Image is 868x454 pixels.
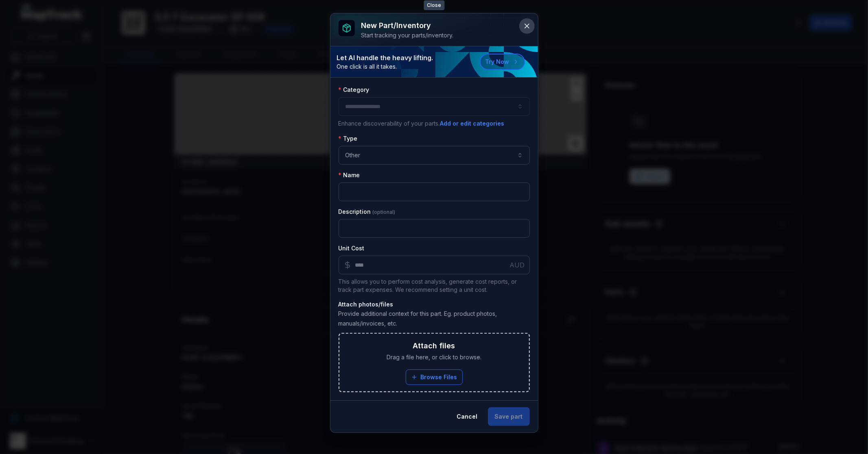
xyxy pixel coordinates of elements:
[339,171,360,179] label: Name
[339,256,530,274] input: :rgm:-form-item-label
[480,54,525,70] button: Try Now
[406,369,463,385] button: Browse Files
[339,278,530,294] p: This allows you to perform cost analysis, generate cost reports, or track part expenses. We recom...
[339,310,497,327] span: Provide additional context for this part. Eg. product photos, manuals/invoices, etc.
[440,119,505,128] button: Add or edit categories
[339,208,396,216] label: Description
[339,182,530,201] input: :rgk:-form-item-label
[424,0,444,10] span: Close
[339,119,530,128] p: Enhance discoverability of your parts.
[361,31,454,39] div: Start tracking your parts/inventory.
[413,340,455,352] h3: Attach files
[337,63,433,71] span: One click is all it takes.
[339,146,530,165] button: Other
[450,407,485,426] button: Cancel
[337,53,433,63] strong: Let AI handle the heavy lifting.
[387,353,481,361] span: Drag a file here, or click to browse.
[339,135,358,143] label: Type
[339,219,530,238] input: :rgl:-form-item-label
[339,244,365,252] label: Unit Cost
[339,300,530,308] strong: Attach photos/files
[339,86,370,94] label: Category
[361,20,454,31] h3: New part/inventory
